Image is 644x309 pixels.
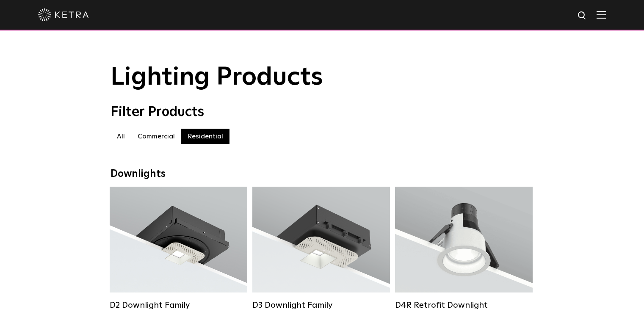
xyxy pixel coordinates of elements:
img: ketra-logo-2019-white [38,8,89,21]
label: Commercial [131,129,181,144]
label: Residential [181,129,229,144]
img: Hamburger%20Nav.svg [597,11,606,19]
div: Downlights [111,168,534,180]
label: All [111,129,131,144]
img: search icon [577,11,588,21]
span: Lighting Products [111,65,323,90]
div: Filter Products [111,104,534,120]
